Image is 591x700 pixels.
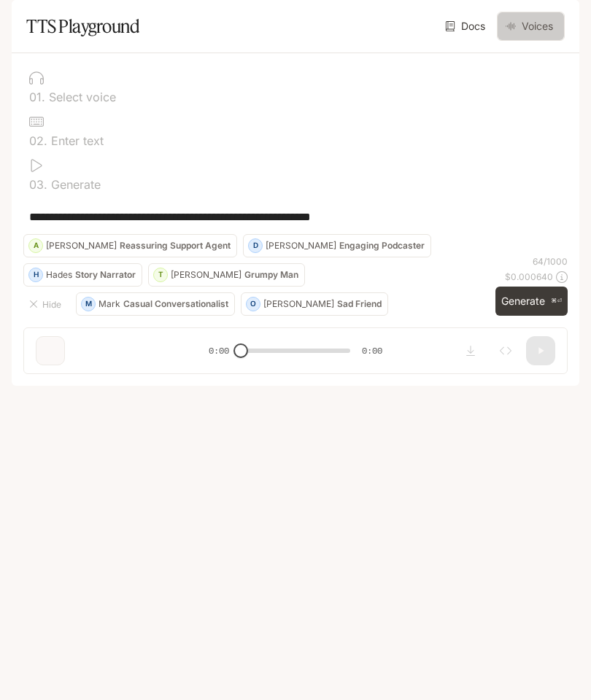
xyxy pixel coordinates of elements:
[46,241,117,250] p: [PERSON_NAME]
[47,179,101,190] p: Generate
[120,241,231,250] p: Reassuring Support Agent
[171,271,242,279] p: [PERSON_NAME]
[339,241,425,250] p: Engaging Podcaster
[82,292,95,316] div: M
[29,179,47,190] p: 0 3 .
[23,263,142,287] button: HHadesStory Narrator
[263,300,334,308] p: [PERSON_NAME]
[247,292,260,316] div: O
[76,292,235,316] button: MMarkCasual Conversationalist
[148,263,305,287] button: T[PERSON_NAME]Grumpy Man
[75,271,136,279] p: Story Narrator
[26,12,139,41] h1: TTS Playground
[244,271,298,279] p: Grumpy Man
[98,300,120,308] p: Mark
[23,234,237,257] button: A[PERSON_NAME]Reassuring Support Agent
[442,12,491,41] a: Docs
[249,234,262,257] div: D
[45,91,116,103] p: Select voice
[29,91,45,103] p: 0 1 .
[29,234,42,257] div: A
[495,287,568,316] button: Generate⌘⏎
[29,135,47,147] p: 0 2 .
[47,135,104,147] p: Enter text
[46,271,72,279] p: Hades
[23,292,70,316] button: Hide
[241,292,388,316] button: O[PERSON_NAME]Sad Friend
[154,263,167,287] div: T
[337,300,382,308] p: Sad Friend
[243,234,431,257] button: D[PERSON_NAME]Engaging Podcaster
[29,263,42,287] div: H
[123,300,228,308] p: Casual Conversationalist
[497,12,565,41] button: Voices
[266,241,336,250] p: [PERSON_NAME]
[551,297,562,306] p: ⌘⏎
